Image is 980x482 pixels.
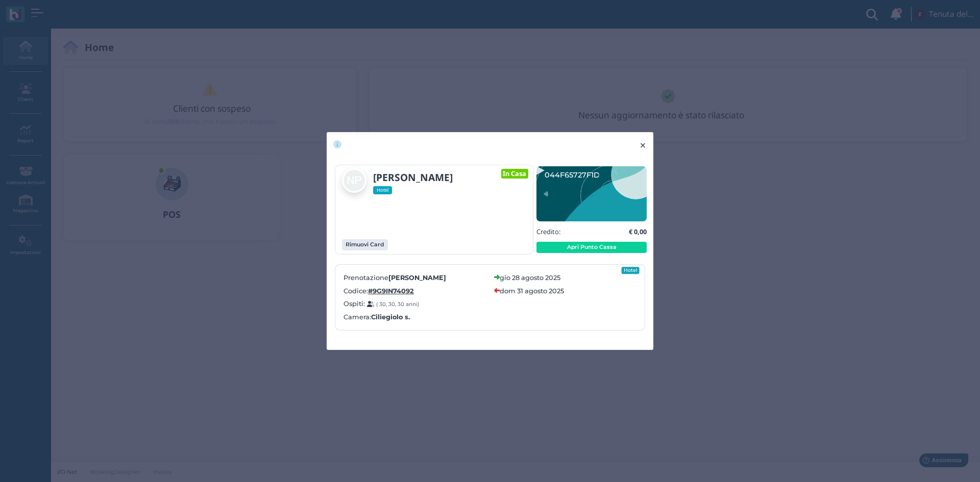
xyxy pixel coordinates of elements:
b: [PERSON_NAME] [388,274,446,282]
b: In Casa [503,169,526,178]
button: Rimuovi Card [342,239,388,250]
label: gio 28 agosto 2025 [500,273,560,283]
label: Prenotazione [344,273,488,283]
span: Assistenza [30,8,67,16]
img: Nadia Peciccia [342,168,366,193]
b: [PERSON_NAME] [373,170,453,184]
text: 044F65727F1D91 [545,170,607,180]
a: [PERSON_NAME] Hotel [342,168,478,194]
h5: Credito: [536,228,560,235]
div: Hotel [622,267,640,274]
button: Apri Punto Cassa [536,242,647,253]
span: × [639,139,647,152]
b: € 0,00 [629,227,647,236]
span: Hotel [373,186,393,194]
